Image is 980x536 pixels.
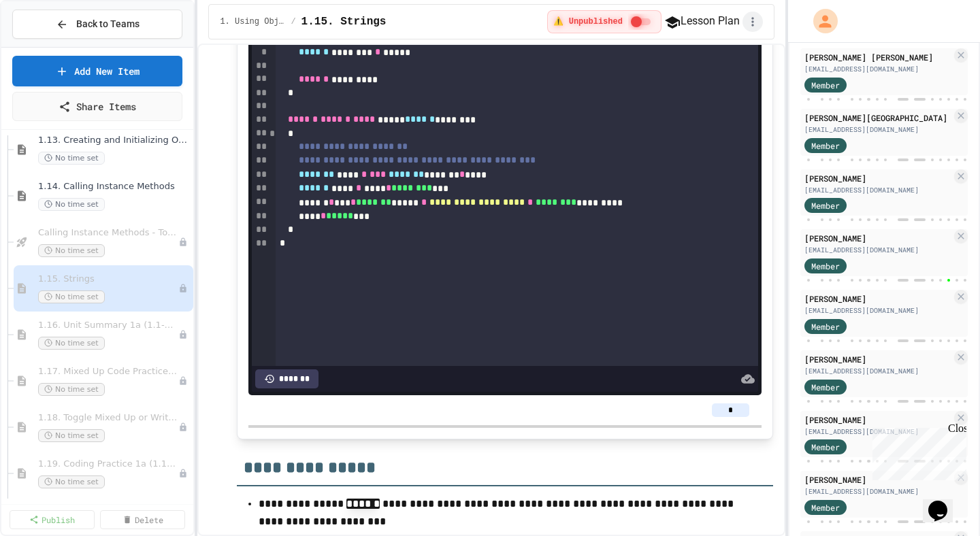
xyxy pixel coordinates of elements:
[38,227,178,239] span: Calling Instance Methods - Topic 1.14
[804,366,951,376] div: [EMAIL_ADDRESS][DOMAIN_NAME]
[178,330,188,339] div: Unpublished
[811,79,840,91] span: Member
[76,17,140,31] span: Back to Teams
[804,305,951,316] div: [EMAIL_ADDRESS][DOMAIN_NAME]
[553,16,622,27] span: ⚠️ Unpublished
[811,320,840,333] span: Member
[811,260,840,272] span: Member
[38,181,191,192] span: 1.14. Calling Instance Methods
[178,422,188,432] div: Unpublished
[291,16,295,27] span: /
[38,152,105,165] span: No time set
[38,244,105,257] span: No time set
[811,199,840,212] span: Member
[38,290,105,303] span: No time set
[178,469,188,478] div: Unpublished
[38,273,178,285] span: 1.15. Strings
[5,5,94,86] div: Chat with us now!Close
[38,383,105,396] span: No time set
[804,232,951,244] div: [PERSON_NAME]
[804,51,951,63] div: [PERSON_NAME] [PERSON_NAME]
[38,366,178,378] span: 1.17. Mixed Up Code Practice 1.1-1.6
[301,14,387,30] span: 1.15. Strings
[12,56,182,86] a: Add New Item
[867,422,966,480] iframe: chat widget
[804,112,951,124] div: [PERSON_NAME][GEOGRAPHIC_DATA]
[804,486,951,497] div: [EMAIL_ADDRESS][DOMAIN_NAME]
[100,510,185,529] a: Delete
[811,441,840,453] span: Member
[811,501,840,514] span: Member
[804,426,951,437] div: [EMAIL_ADDRESS][DOMAIN_NAME]
[38,337,105,350] span: No time set
[811,381,840,393] span: Member
[12,92,182,121] a: Share Items
[10,510,95,529] a: Publish
[804,124,951,135] div: [EMAIL_ADDRESS][DOMAIN_NAME]
[811,139,840,152] span: Member
[799,5,841,37] div: My Account
[923,482,966,522] iframe: chat widget
[38,429,105,442] span: No time set
[804,185,951,195] div: [EMAIL_ADDRESS][DOMAIN_NAME]
[178,237,188,247] div: Unpublished
[804,172,951,184] div: [PERSON_NAME]
[38,458,178,470] span: 1.19. Coding Practice 1a (1.1-1.6)
[804,353,951,365] div: [PERSON_NAME]
[804,473,951,486] div: [PERSON_NAME]
[38,135,191,146] span: 1.13. Creating and Initializing Objects: Constructors
[38,198,105,211] span: No time set
[38,412,178,424] span: 1.18. Toggle Mixed Up or Write Code Practice 1.1-1.6
[547,10,661,33] div: ⚠️ Students cannot see this content! Click the toggle to publish it and make it visible to your c...
[38,320,178,331] span: 1.16. Unit Summary 1a (1.1-1.6)
[38,475,105,488] span: No time set
[804,414,951,426] div: [PERSON_NAME]
[664,13,740,30] button: Lesson Plan
[178,376,188,386] div: Unpublished
[804,292,951,305] div: [PERSON_NAME]
[12,10,182,39] button: Back to Teams
[804,245,951,255] div: [EMAIL_ADDRESS][DOMAIN_NAME]
[804,64,951,74] div: [EMAIL_ADDRESS][DOMAIN_NAME]
[178,284,188,293] div: Unpublished
[220,16,285,27] span: 1. Using Objects and Methods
